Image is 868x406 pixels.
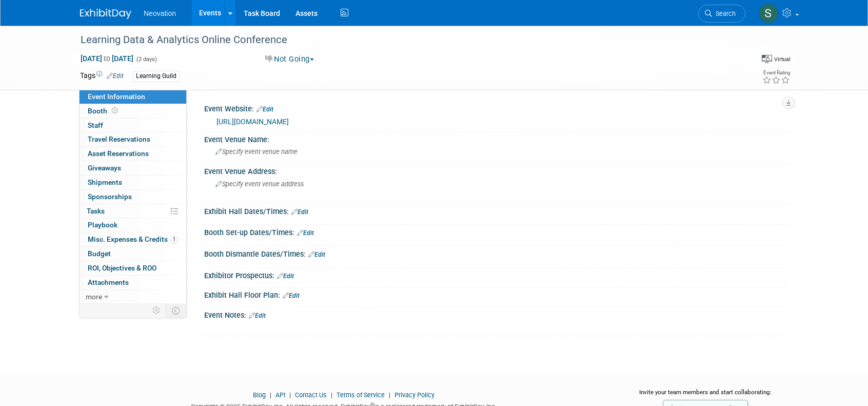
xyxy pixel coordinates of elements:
span: Tasks [87,207,105,215]
span: Booth not reserved yet [110,107,120,114]
div: Event Venue Name: [204,132,788,145]
td: Tags [80,70,124,82]
div: Booth Dismantle Dates/Times: [204,246,788,260]
span: | [267,391,274,399]
a: [URL][DOMAIN_NAME] [216,118,289,126]
button: Not Going [262,54,318,65]
span: Giveaways [88,164,121,172]
span: more [86,293,102,301]
a: Terms of Service [337,391,385,399]
div: Event Venue Address: [204,164,788,177]
a: Budget [80,247,186,261]
a: Sponsorships [80,190,186,204]
a: Edit [297,229,314,237]
div: Booth Set-up Dates/Times: [204,225,788,238]
span: Travel Reservations [88,135,150,143]
span: Shipments [88,178,122,186]
a: Event Information [80,90,186,104]
span: ROI, Objectives & ROO [88,264,156,272]
span: Booth [88,107,120,115]
a: Booth [80,104,186,118]
img: Format-Virtual.png [762,55,772,63]
div: Invite your team members and start collaborating: [623,388,788,403]
a: Edit [107,72,124,80]
div: Learning Data & Analytics Online Conference [77,31,730,49]
span: | [287,391,293,399]
a: Edit [308,251,325,258]
a: API [275,391,285,399]
a: Edit [277,273,294,280]
a: Playbook [80,218,186,232]
a: Blog [253,391,266,399]
span: Event Information [88,92,145,101]
a: Attachments [80,276,186,289]
div: Exhibit Hall Dates/Times: [204,204,788,217]
div: Event Format [685,53,791,69]
span: (2 days) [135,56,157,63]
a: Asset Reservations [80,147,186,161]
span: Sponsorships [88,192,132,201]
a: Shipments [80,176,186,189]
div: Event Format [762,53,791,64]
span: Staff [88,121,103,129]
a: more [80,290,186,304]
a: Travel Reservations [80,132,186,146]
a: Staff [80,119,186,132]
td: Toggle Event Tabs [166,304,187,317]
span: Search [712,10,736,17]
span: [DATE] [DATE] [80,54,134,63]
span: Neovation [144,9,176,17]
div: Exhibit Hall Floor Plan: [204,287,788,301]
img: ExhibitDay [80,9,131,19]
a: Edit [249,312,266,319]
div: Learning Guild [133,71,180,82]
span: | [328,391,335,399]
div: Event Notes: [204,307,788,321]
div: Event Website: [204,101,788,114]
a: Giveaways [80,161,186,175]
a: Misc. Expenses & Credits1 [80,233,186,246]
a: Contact Us [295,391,327,399]
span: Asset Reservations [88,149,149,158]
span: Budget [88,249,111,258]
span: Specify event venue address [215,180,304,188]
span: | [386,391,393,399]
td: Personalize Event Tab Strip [148,304,166,317]
a: ROI, Objectives & ROO [80,261,186,275]
span: Misc. Expenses & Credits [88,235,178,243]
span: Specify event venue name [215,148,298,156]
span: to [102,54,112,63]
span: Playbook [88,221,117,229]
div: Event Rating [762,70,790,75]
a: Edit [257,106,273,113]
span: Attachments [88,278,129,286]
a: Privacy Policy [394,391,435,399]
a: Search [698,5,745,23]
a: Edit [291,208,308,216]
div: Exhibitor Prospectus: [204,268,788,281]
a: Edit [283,292,300,299]
img: Susan Hurrell [759,4,778,23]
span: 1 [170,236,178,243]
a: Tasks [80,204,186,218]
div: Virtual [774,55,791,63]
